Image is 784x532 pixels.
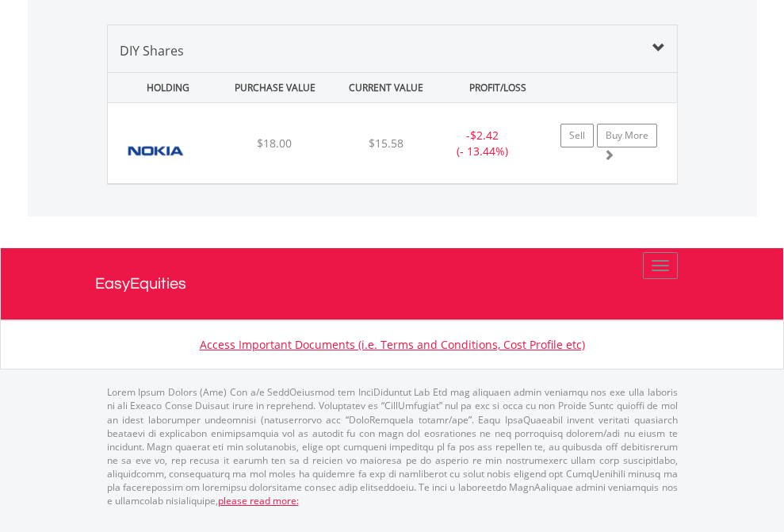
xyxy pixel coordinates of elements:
[332,73,440,102] div: CURRENT VALUE
[470,128,499,143] span: $2.42
[120,42,184,59] span: DIY Shares
[95,248,690,320] a: EasyEquities
[444,73,552,102] div: PROFIT/LOSS
[116,123,196,179] img: EQU.US.NOK.png
[560,124,594,147] a: Sell
[218,494,299,507] a: please read more:
[597,124,657,147] a: Buy More
[221,73,329,102] div: PURCHASE VALUE
[200,337,585,352] a: Access Important Documents (i.e. Terms and Conditions, Cost Profile etc)
[257,136,292,151] span: $18.00
[369,136,403,151] span: $15.58
[107,385,678,507] p: Lorem Ipsum Dolors (Ame) Con a/e SeddOeiusmod tem InciDiduntut Lab Etd mag aliquaen admin veniamq...
[109,73,217,102] div: HOLDING
[433,128,532,159] div: - (- 13.44%)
